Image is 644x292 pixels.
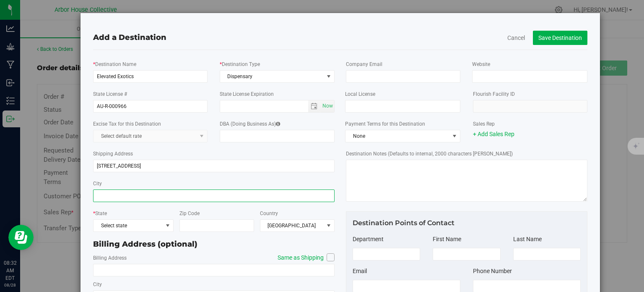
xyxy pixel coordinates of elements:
[93,254,127,262] label: Billing Address
[93,32,587,43] div: Add a Destination
[473,120,495,128] label: Sales Rep
[93,239,335,250] div: Billing Address (optional)
[533,31,587,45] button: Save Destination
[353,219,454,227] span: Destination Points of Contact
[93,61,136,68] label: Destination Name
[179,210,200,217] label: Zip Code
[220,71,324,82] span: Dispensary
[507,34,525,42] button: Cancel
[220,61,260,68] label: Destination Type
[320,100,334,112] span: select
[473,90,515,98] label: Flourish Facility ID
[93,180,102,187] label: City
[324,71,334,82] span: select
[513,236,542,242] span: Last Name
[473,131,514,137] a: + Add Sales Rep
[345,120,460,128] label: Payment Terms for this Destination
[220,90,274,98] label: State License Expiration
[260,220,324,231] span: [GEOGRAPHIC_DATA]
[353,236,384,242] span: Department
[93,281,102,288] label: City
[433,236,461,242] span: First Name
[93,90,127,98] label: State License #
[276,121,280,126] i: DBA is the name that will appear in destination selectors and in grids. If left blank, it will be...
[345,130,449,142] span: None
[269,253,335,262] label: Same as Shipping
[346,61,382,68] label: Company Email
[472,61,490,68] label: Website
[260,210,278,217] label: Country
[346,150,513,158] label: Destination Notes (Defaults to internal, 2000 characters [PERSON_NAME])
[321,100,335,112] span: Set Current date
[345,90,375,98] label: Local License
[308,100,320,112] span: select
[220,120,280,128] label: DBA (Doing Business As)
[93,220,163,231] span: Select state
[93,210,107,217] label: State
[8,225,34,250] iframe: Resource center
[353,268,367,274] span: Email
[473,268,512,274] span: Phone Number
[93,120,161,128] label: Excise Tax for this Destination
[93,150,133,158] label: Shipping Address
